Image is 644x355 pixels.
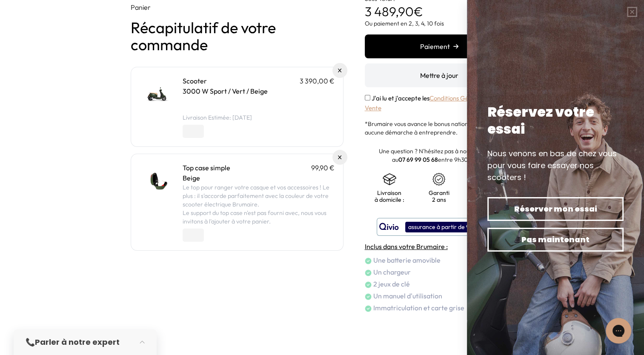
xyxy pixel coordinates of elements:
span: 3 489,90 [365,3,414,20]
a: Scooter [183,77,207,85]
img: Supprimer du panier [338,155,342,159]
li: Un manuel d'utilisation [365,291,514,301]
a: 07 69 99 05 68 [398,156,438,163]
img: certificat-de-garantie.png [432,172,446,186]
li: Une batterie amovible [365,255,514,265]
img: check.png [365,293,372,300]
img: logo qivio [379,222,399,232]
li: 2 jeux de clé [365,279,514,289]
p: Le top pour ranger votre casque et vos accessoires ! Le plus : il s'accorde parfaitement avec la ... [183,183,335,209]
p: Ou paiement en 2, 3, 4, 10 fois [365,19,514,28]
img: check.png [365,258,372,264]
iframe: Gorgias live chat messenger [601,315,635,346]
p: Le support du top case n'est pas fourni avec, nous vous invitons à l'ajouter à votre panier. [183,209,335,226]
a: Conditions Générales de Vente [365,94,498,112]
p: 3 390,00 € [300,76,335,86]
img: shipping.png [383,172,396,186]
button: Mettre à jour [365,63,514,87]
p: Beige [183,173,335,183]
p: Une question ? N'hésitez pas à nous contacter au entre 9h30 et 19h. [365,147,514,164]
button: Paiement [365,34,514,58]
p: Garanti 2 ans [423,189,455,203]
li: Immatriculation et carte grise [365,303,514,313]
div: assurance à partir de 9,90€/mois [405,222,499,232]
img: Scooter - 3000 W Sport / Vert / Beige [140,76,176,112]
li: Livraison Estimée: [DATE] [183,113,335,122]
img: right-arrow.png [453,44,458,49]
img: check.png [365,305,372,312]
p: Livraison à domicile : [373,189,406,203]
button: assurance à partir de 9,90€/mois [377,218,502,236]
label: J'ai lu et j'accepte les [365,94,498,112]
img: check.png [365,281,372,288]
h1: Récapitulatif de votre commande [131,19,343,53]
p: *Brumaire vous avance le bonus national. Vous n'avez aucune démarche à entreprendre. [365,120,514,137]
h4: Inclus dans votre Brumaire : [365,241,514,252]
a: Top case simple [183,163,230,172]
img: Top case simple - Beige [140,163,176,199]
p: 99,90 € [311,163,335,173]
p: Panier [131,2,343,12]
li: Un chargeur [365,267,514,277]
img: Supprimer du panier [338,69,342,72]
p: 3000 W Sport / Vert / Beige [183,86,335,96]
img: check.png [365,269,372,276]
